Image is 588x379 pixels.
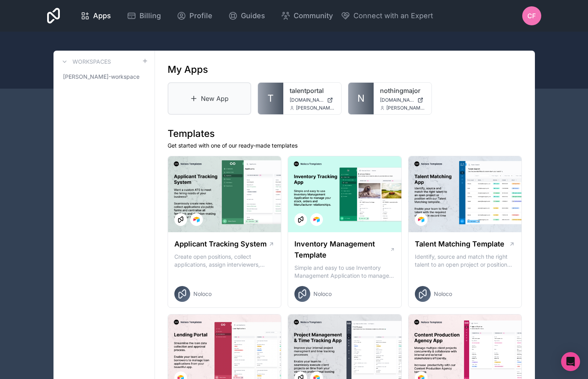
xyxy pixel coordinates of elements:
[353,10,433,21] span: Connect with an Expert
[313,216,320,223] img: Airtable Logo
[418,216,424,223] img: Airtable Logo
[222,7,271,25] a: Guides
[168,82,252,115] a: New App
[561,352,580,371] div: Open Intercom Messenger
[380,86,425,95] a: nothingmajor
[341,10,433,21] button: Connect with an Expert
[258,83,283,114] a: T
[73,58,111,66] h3: Workspaces
[357,92,365,105] span: N
[294,10,333,21] span: Community
[275,7,339,25] a: Community
[386,105,425,111] span: [PERSON_NAME][EMAIL_ADDRESS][DOMAIN_NAME]
[380,97,425,103] a: [DOMAIN_NAME]
[348,83,374,114] a: N
[120,7,167,25] a: Billing
[290,97,335,103] a: [DOMAIN_NAME]
[380,97,414,103] span: [DOMAIN_NAME]
[193,290,212,298] span: Noloco
[527,11,536,21] span: CF
[296,105,335,111] span: [PERSON_NAME][EMAIL_ADDRESS][DOMAIN_NAME]
[170,7,219,25] a: Profile
[294,239,389,261] h1: Inventory Management Template
[313,290,332,298] span: Noloco
[434,290,452,298] span: Noloco
[267,92,274,105] span: T
[290,86,335,95] a: talentportal
[189,10,212,21] span: Profile
[74,7,117,25] a: Apps
[290,97,324,103] span: [DOMAIN_NAME]
[174,253,275,269] p: Create open positions, collect applications, assign interviewers, centralise candidate feedback a...
[60,57,111,66] a: Workspaces
[168,127,522,140] h1: Templates
[60,70,148,84] a: [PERSON_NAME]-workspace
[294,264,395,280] p: Simple and easy to use Inventory Management Application to manage your stock, orders and Manufact...
[174,239,267,250] h1: Applicant Tracking System
[415,239,504,250] h1: Talent Matching Template
[193,216,200,223] img: Airtable Logo
[93,10,111,21] span: Apps
[168,142,522,150] p: Get started with one of our ready-made templates
[63,73,139,81] span: [PERSON_NAME]-workspace
[241,10,265,21] span: Guides
[168,63,208,76] h1: My Apps
[415,253,515,269] p: Identify, source and match the right talent to an open project or position with our Talent Matchi...
[139,10,161,21] span: Billing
